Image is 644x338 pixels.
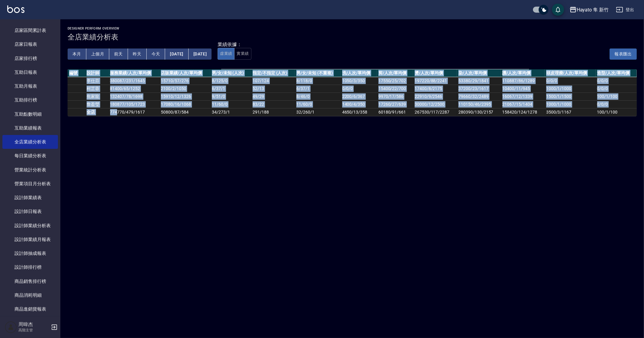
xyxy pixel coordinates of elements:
[501,108,545,116] td: 158420/124/1278
[377,92,413,100] td: 9970/17/586
[85,100,109,108] td: 詹盈瑩
[251,108,295,116] td: 291 / 188
[457,92,501,100] td: 79660/32/2489
[2,65,58,79] a: 互助日報表
[68,69,85,77] th: 編號
[545,100,596,108] td: 1000/1/1000
[501,85,545,92] td: 10400/11/945
[295,92,340,100] td: 8 / 46 / 0
[413,85,457,92] td: 17400/8/2175
[2,288,58,302] a: 商品消耗明細
[159,108,210,116] td: 50800 / 87 / 584
[5,321,17,333] img: Person
[2,302,58,316] a: 商品進銷貨報表
[2,177,58,191] a: 營業項目月分析表
[295,100,340,108] td: 11 / 60 / 0
[545,69,596,77] th: 頭皮理療/人次/單均價
[2,219,58,233] a: 設計師業績分析表
[341,100,377,108] td: 1400/4/350
[413,100,457,108] td: 30000/12/2500
[457,100,501,108] td: 110150/46/2395
[341,92,377,100] td: 2200/6/367
[545,108,596,116] td: 3500/3/1167
[251,69,295,77] th: 指定/不指定 (人次)
[68,33,637,41] h3: 全店業績分析表
[2,163,58,177] a: 營業統計分析表
[341,69,377,77] th: 洗/人次/單均價
[596,69,637,77] th: 造型/人次/單均價
[377,85,413,92] td: 15400/22/700
[413,69,457,77] th: 燙/人次/單均價
[2,274,58,288] a: 商品銷售排行榜
[218,42,251,48] div: 業績依據：
[614,4,637,15] button: 登出
[159,69,210,77] th: 店販業績/人次/單均價
[567,4,611,16] button: Hayato 隼 新竹
[159,92,210,100] td: 15910 / 12 / 1326
[109,100,160,108] td: 180877 / 105 / 1723
[2,260,58,274] a: 設計師排行榜
[457,77,501,85] td: 53380/29/1841
[457,85,501,92] td: 37200/23/1617
[251,100,295,108] td: 83 / 22
[85,85,109,92] td: 柯芷蓉
[501,77,545,85] td: 110887/86/1289
[596,85,637,92] td: 0/0/0
[295,85,340,92] td: 6 / 37 / 1
[295,77,340,85] td: 8 / 118 / 0
[2,79,58,93] a: 互助月報表
[68,49,86,60] button: 本月
[159,77,210,85] td: 15710 / 57 / 276
[85,69,109,77] th: 設計師
[86,49,109,60] button: 上個月
[341,77,377,85] td: 1050/3/350
[377,108,413,116] td: 60180/91/661
[295,108,340,116] td: 32 / 260 / 1
[577,6,609,14] div: Hayato 隼 新竹
[501,100,545,108] td: 21067/15/1404
[234,48,251,60] button: 實業績
[596,100,637,108] td: 0/0/0
[596,77,637,85] td: 0/0/0
[2,52,58,65] a: 店家排行榜
[545,85,596,92] td: 1000/1/1000
[2,149,58,163] a: 每日業績分析表
[295,69,340,77] th: 男/女/未知 (不重複)
[7,5,24,13] img: Logo
[2,121,58,135] a: 互助業績報表
[109,108,160,116] td: 774770 / 479 / 1617
[341,108,377,116] td: 4650/13/358
[2,191,58,205] a: 設計師業績表
[159,100,210,108] td: 17080 / 16 / 1068
[68,69,637,116] table: a dense table
[2,107,58,121] a: 互助點數明細
[109,85,160,92] td: 81400 / 65 / 1252
[596,92,637,100] td: 100/1/100
[413,77,457,85] td: 197220/88/2241
[189,49,212,60] button: [DATE]
[545,92,596,100] td: 1500/1/1500
[2,233,58,246] a: 設計師業績月報表
[610,49,637,60] button: 報表匯出
[85,92,109,100] td: 焦家龍
[2,93,58,107] a: 互助排行榜
[18,327,49,333] p: 高階主管
[85,108,109,116] td: 全店
[128,49,147,60] button: 昨天
[2,135,58,149] a: 全店業績分析表
[457,108,501,116] td: 280390/130/2157
[18,321,49,327] h5: 周暐杰
[501,69,545,77] th: 護/人次/單均價
[2,37,58,51] a: 店家日報表
[2,205,58,218] a: 設計師日報表
[413,108,457,116] td: 267530/117/2287
[210,92,251,100] td: 9 / 51 / 0
[377,100,413,108] td: 17260/27/639
[218,48,234,60] button: 虛業績
[210,77,251,85] td: 8 / 125 / 0
[165,49,188,60] button: [DATE]
[545,77,596,85] td: 0/0/0
[109,77,160,85] td: 380087 / 231 / 1645
[251,92,295,100] td: 49 / 29
[552,4,564,16] button: save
